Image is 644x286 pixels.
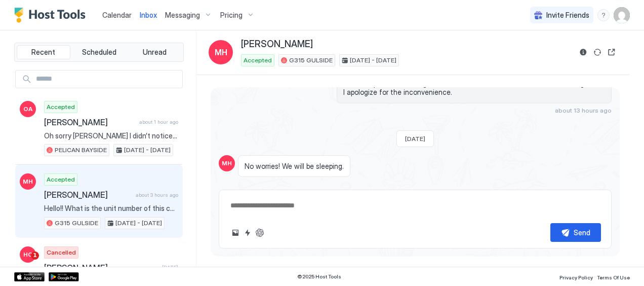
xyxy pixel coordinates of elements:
span: [PERSON_NAME] [44,263,158,273]
a: Privacy Policy [559,271,593,282]
span: Accepted [47,102,75,112]
span: about 3 hours ago [238,180,292,188]
span: Calendar [102,11,132,19]
div: User profile [614,7,630,23]
button: Unread [128,45,181,59]
span: Cancelled [47,248,76,257]
div: tab-group [14,43,184,62]
span: Privacy Policy [559,274,593,280]
span: OA [23,104,32,114]
button: Quick reply [241,227,254,239]
span: Inbox [140,11,157,19]
a: Calendar [102,10,132,20]
iframe: Intercom live chat [10,252,34,276]
span: MH [23,177,33,186]
button: Recent [17,45,70,59]
button: Sync reservation [591,46,603,58]
span: [DATE] [405,135,425,142]
span: Oh sorry [PERSON_NAME] I didn’t notice your last message! We have everything we need and the plac... [44,131,178,140]
a: App Store [14,272,45,281]
a: Google Play Store [49,272,79,281]
span: Recent [31,48,55,57]
span: PELICAN BAYSIDE [55,146,107,155]
a: Inbox [140,10,157,20]
span: No worries! We will be sleeping. [245,162,344,171]
span: G315 GULSIDE [55,219,98,228]
span: about 13 hours ago [555,106,612,114]
span: Unread [143,48,167,57]
span: Accepted [47,175,75,184]
span: [DATE] - [DATE] [115,219,162,228]
span: © 2025 Host Tools [297,273,341,280]
span: Pricing [220,11,243,20]
span: Terms Of Use [597,274,630,280]
span: [PERSON_NAME] [44,190,132,200]
span: about 3 hours ago [136,192,178,198]
div: menu [597,9,610,21]
button: Send [550,223,601,242]
a: Host Tools Logo [14,8,90,23]
input: Input Field [32,70,182,88]
span: Messaging [165,11,200,20]
span: 1 [31,252,39,260]
button: ChatGPT Auto Reply [254,227,266,239]
span: MH [222,159,232,168]
span: MH [215,46,227,58]
span: [DATE] - [DATE] [124,146,171,155]
div: Send [574,227,590,238]
a: Terms Of Use [597,271,630,282]
span: G315 GULSIDE [289,56,333,65]
span: Accepted [244,56,272,65]
button: Scheduled [72,45,126,59]
button: Upload image [229,227,241,239]
span: [PERSON_NAME] [44,117,135,127]
span: Invite Friends [546,11,589,20]
span: Hello!! What is the unit number of this condo? Is it on the gulf side or bay shade of Destin West? [44,204,178,213]
span: about 1 hour ago [139,119,178,125]
button: Reservation information [577,46,589,58]
span: [PERSON_NAME] [241,39,313,50]
span: [DATE] [162,264,178,271]
button: Open reservation [606,46,618,58]
span: Scheduled [82,48,116,57]
span: HO [23,250,33,259]
span: [DATE] - [DATE] [350,56,396,65]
